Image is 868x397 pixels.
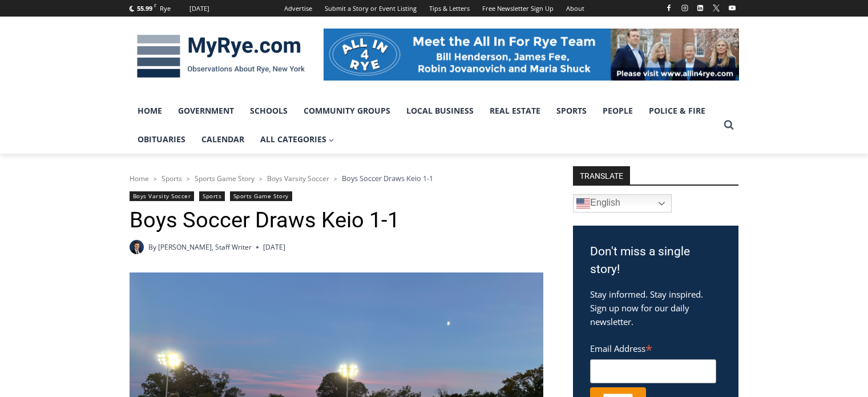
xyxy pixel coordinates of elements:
[595,97,641,125] a: People
[662,1,676,15] a: Facebook
[154,175,157,183] span: >
[334,175,337,183] span: >
[154,2,156,9] span: F
[230,191,292,201] a: Sports Game Story
[189,3,209,14] div: [DATE]
[130,173,543,184] nav: Breadcrumbs
[199,191,225,201] a: Sports
[195,174,255,183] a: Sports Game Story
[482,97,548,125] a: Real Estate
[130,97,170,125] a: Home
[148,242,156,252] span: By
[130,174,149,183] a: Home
[158,242,252,252] a: [PERSON_NAME], Staff Writer
[590,337,716,358] label: Email Address
[130,207,543,234] h1: Boys Soccer Draws Keio 1-1
[641,97,713,125] a: Police & Fire
[130,240,144,254] a: Author image
[718,115,739,135] button: View Search Form
[193,125,252,154] a: Calendar
[678,1,692,15] a: Instagram
[296,97,398,125] a: Community Groups
[267,174,329,183] a: Boys Varsity Soccer
[162,174,182,183] a: Sports
[324,29,739,80] img: All in for Rye
[263,242,285,252] time: [DATE]
[573,166,630,185] strong: TRANSLATE
[590,287,721,328] p: Stay informed. Stay inspired. Sign up now for our daily newsletter.
[130,191,195,201] a: Boys Varsity Soccer
[548,97,595,125] a: Sports
[576,197,590,210] img: en
[693,1,707,15] a: Linkedin
[709,1,723,15] a: X
[342,173,433,183] span: Boys Soccer Draws Keio 1-1
[130,125,193,154] a: Obituaries
[130,27,312,86] img: MyRye.com
[160,3,171,14] div: Rye
[130,97,718,154] nav: Primary Navigation
[242,97,296,125] a: Schools
[187,175,190,183] span: >
[573,194,672,212] a: English
[130,240,144,254] img: Charlie Morris headshot PROFESSIONAL HEADSHOT
[260,133,334,146] span: All Categories
[725,1,739,15] a: YouTube
[252,125,342,154] a: All Categories
[398,97,482,125] a: Local Business
[590,243,721,279] h3: Don't miss a single story!
[259,175,263,183] span: >
[170,97,242,125] a: Government
[137,4,152,13] span: 55.99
